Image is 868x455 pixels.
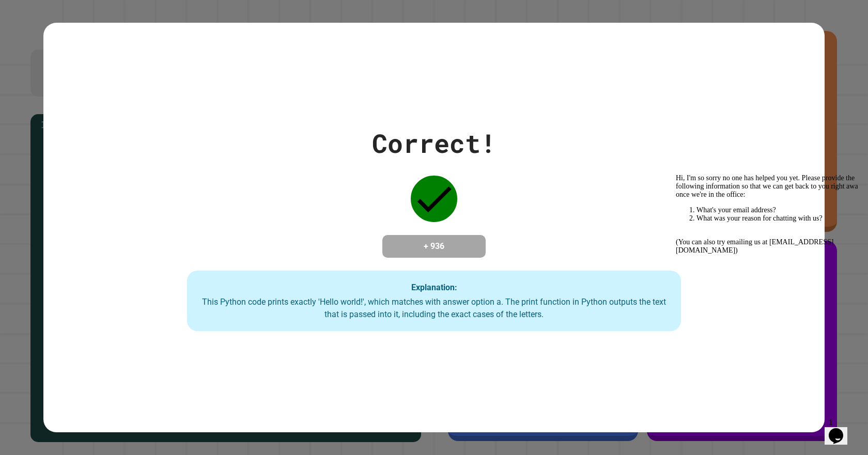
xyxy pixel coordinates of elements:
[4,4,190,84] span: Hi, I'm so sorry no one has helped you yet. Please provide the following information so that we c...
[372,124,496,163] div: Correct!
[4,4,190,85] div: Hi, I'm so sorry no one has helped you yet. Please provide the following information so that we c...
[197,296,671,321] div: This Python code prints exactly 'Hello world!', which matches with answer option a. The print fun...
[25,44,190,53] li: What was your reason for chatting with us?
[25,36,190,44] li: What's your email address?
[672,170,858,409] iframe: chat widget
[393,240,475,253] h4: + 936
[411,282,457,292] strong: Explanation:
[825,414,858,445] iframe: chat widget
